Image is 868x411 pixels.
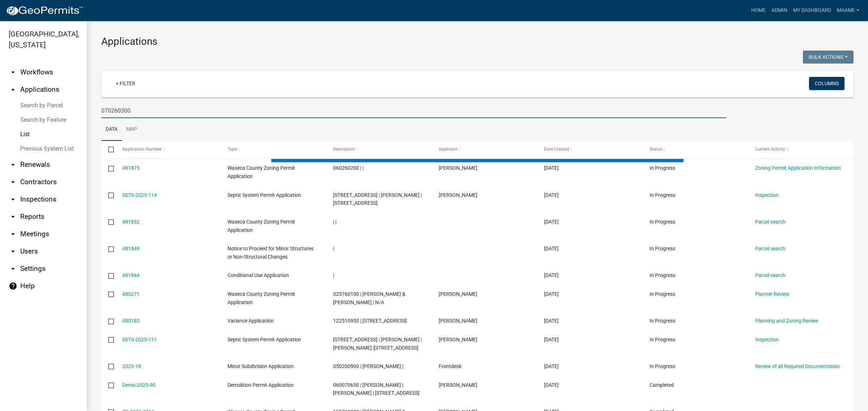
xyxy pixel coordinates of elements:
[333,246,334,251] span: |
[122,291,140,297] a: 480271
[333,219,336,225] span: | |
[544,363,559,369] span: 09/16/2025
[9,160,17,169] i: arrow_drop_down
[227,246,314,260] span: Notice to Proceed for Minor Structures or Non-Structural Changes
[755,272,786,278] a: Parcel search
[227,363,294,369] span: Minor Subdivision Application
[101,118,122,141] a: Data
[755,291,790,297] a: Planner Review
[333,147,355,152] span: Description
[122,118,141,141] a: Map
[122,192,157,198] a: SSTS-2025-114
[650,382,674,388] span: Completed
[227,291,295,305] span: Waseca County Zoning Permit Application
[122,363,141,369] a: 2025-18
[544,318,559,324] span: 09/18/2025
[439,363,461,369] span: Frontdesk
[650,165,675,171] span: In Progress
[101,141,115,158] datatable-header-cell: Select
[755,165,841,171] a: Zoning Permit Application Information
[101,35,854,48] h3: Applications
[227,337,301,342] span: Septic System Permit Application
[122,318,140,324] a: 480183
[122,147,162,152] span: Application Number
[650,337,675,342] span: In Progress
[650,246,675,251] span: In Progress
[748,4,769,17] a: Home
[544,192,559,198] span: 09/22/2025
[9,85,17,94] i: arrow_drop_up
[650,272,675,278] span: In Progress
[755,246,786,251] a: Parcel search
[439,147,458,152] span: Applicant
[809,77,844,90] button: Columns
[643,141,748,158] datatable-header-cell: Status
[333,363,403,369] span: 050200900 | GARY G MITTELSTEADT |
[544,246,559,251] span: 09/22/2025
[544,147,569,152] span: Date Created
[115,141,221,158] datatable-header-cell: Application Number
[333,382,420,396] span: 060070650 | JACOB M WOLFF | DANIELLE C WOLFF | 42860 CO LINE RD
[333,192,422,206] span: 14711 - 383rd Ave | MARJORIE E BRECK |14711 - 383rd Ave
[790,4,834,17] a: My Dashboard
[748,141,854,158] datatable-header-cell: Current Activity
[544,165,559,171] span: 09/22/2025
[227,272,289,278] span: Conditional Use Application
[110,77,141,90] a: + Filter
[769,4,790,17] a: Admin
[9,68,17,77] i: arrow_drop_down
[333,165,363,171] span: 060260200 | |
[227,219,295,233] span: Waseca County Zoning Permit Application
[650,318,675,324] span: In Progress
[439,192,477,198] span: Phillip Schleicher
[544,219,559,225] span: 09/22/2025
[544,291,559,297] span: 09/18/2025
[439,382,477,388] span: Jacob Wolff
[9,195,17,204] i: arrow_drop_down
[326,141,432,158] datatable-header-cell: Description
[755,318,818,324] a: Planning and Zoning Review
[122,272,140,278] a: 481844
[544,382,559,388] span: 09/16/2025
[834,4,862,17] a: Maame
[227,165,295,179] span: Waseca County Zoning Permit Application
[803,51,854,64] button: Bulk Actions
[227,192,301,198] span: Septic System Permit Application
[650,147,662,152] span: Status
[227,382,294,388] span: Demolition Permit Application
[221,141,326,158] datatable-header-cell: Type
[333,337,422,351] span: 33960 98TH ST | MICHAEL K ELLIS | BARBARA A PELSON-ELLIS |33960 98TH ST
[122,337,157,342] a: SSTS-2025-111
[122,219,140,225] a: 481852
[755,363,840,369] a: Review of all Required Documentation
[9,178,17,186] i: arrow_drop_down
[439,165,477,171] span: Brandis Danberry
[755,192,779,198] a: Inspection
[755,337,779,342] a: Inspection
[544,337,559,342] span: 09/16/2025
[650,291,675,297] span: In Progress
[650,192,675,198] span: In Progress
[650,363,675,369] span: In Progress
[431,141,537,158] datatable-header-cell: Applicant
[439,291,477,297] span: Lucas Boelter
[755,147,785,152] span: Current Activity
[333,272,334,278] span: |
[9,212,17,221] i: arrow_drop_down
[122,246,140,251] a: 481849
[9,247,17,256] i: arrow_drop_down
[650,219,675,225] span: In Progress
[9,264,17,273] i: arrow_drop_down
[537,141,643,158] datatable-header-cell: Date Created
[122,382,156,388] a: Demo-2025-90
[122,165,140,171] a: 481875
[333,318,407,324] span: 122510950 | 37049 FAWN AVE | 2,7
[227,318,274,324] span: Variance Application
[333,291,405,305] span: 025760100 | LUCAS & ARIANA L BOELTER | N/A
[439,337,477,342] span: Phillip Schleicher
[9,282,17,290] i: help
[9,230,17,238] i: arrow_drop_down
[439,318,477,324] span: Matt Thompsen
[227,147,237,152] span: Type
[101,103,726,118] input: Search for applications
